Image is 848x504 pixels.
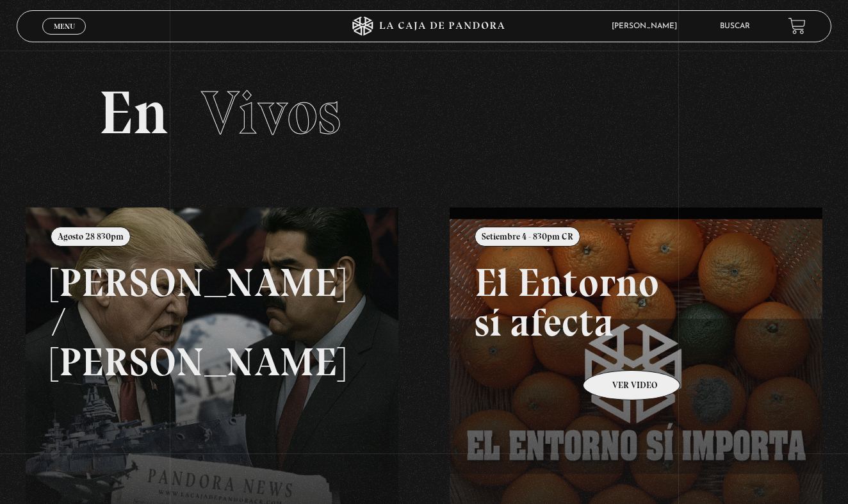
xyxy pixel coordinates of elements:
span: [PERSON_NAME] [605,22,690,30]
a: Buscar [720,22,750,30]
h2: En [99,83,750,143]
span: Vivos [201,76,341,149]
a: View your shopping cart [788,17,806,35]
span: Menu [54,22,75,30]
span: Cerrar [49,33,79,42]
